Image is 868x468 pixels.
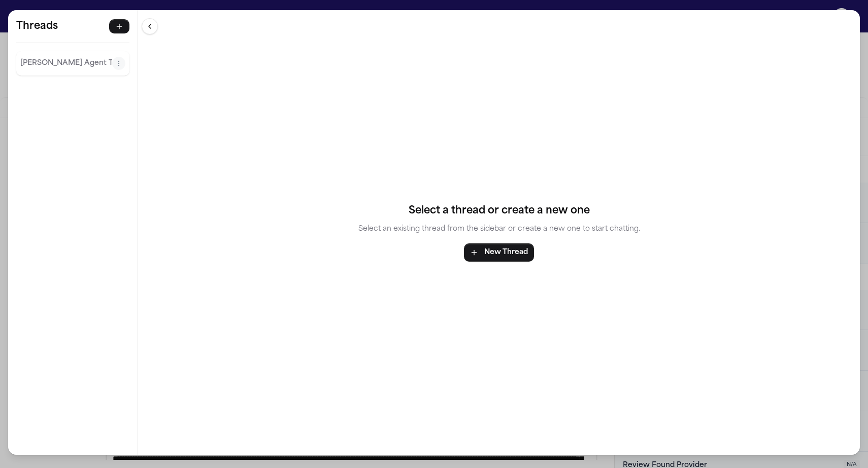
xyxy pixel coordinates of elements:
[358,223,640,235] p: Select an existing thread from the sidebar or create a new one to start chatting.
[20,57,112,69] p: [PERSON_NAME] Agent Thread
[464,243,534,262] button: New Thread
[358,203,640,219] h4: Select a thread or create a new one
[16,18,58,34] h5: Threads
[112,57,125,70] button: Thread actions
[20,55,112,71] button: Select thread: Finch Agent Thread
